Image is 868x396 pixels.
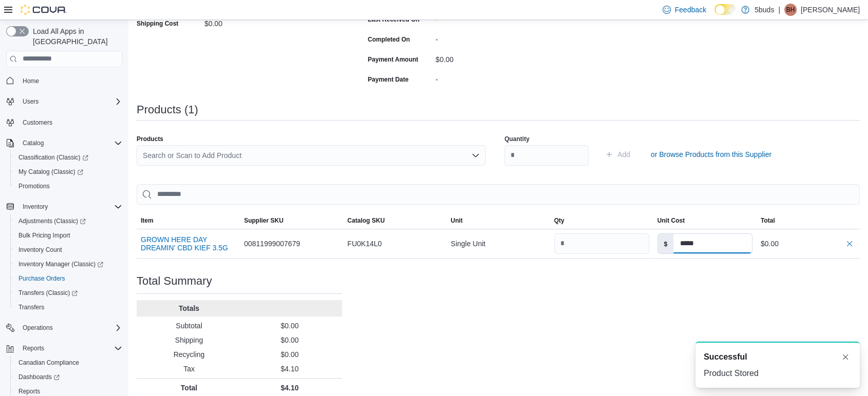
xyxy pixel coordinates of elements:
[761,237,856,250] div: $0.00
[18,322,122,334] span: Operations
[137,19,178,28] label: Shipping Cost
[18,116,56,129] a: Customers
[471,151,480,160] button: Open list of options
[2,136,126,150] button: Catalog
[2,94,126,109] button: Users
[18,182,50,190] span: Promotions
[14,229,74,242] a: Bulk Pricing Import
[10,286,126,300] a: Transfers (Classic)
[761,216,775,225] span: Total
[704,351,852,363] div: Notification
[757,212,860,229] button: Total
[18,359,79,367] span: Canadian Compliance
[241,335,338,345] p: $0.00
[2,321,126,335] button: Operations
[244,216,284,225] span: Supplier SKU
[14,301,48,313] a: Transfers
[784,4,797,16] div: Brittany Harpestad
[137,212,240,229] button: Item
[244,237,300,250] span: 00811999007679
[778,4,780,16] p: |
[446,233,550,254] div: Single Unit
[14,272,69,285] a: Purchase Orders
[23,139,44,147] span: Catalog
[436,51,573,64] div: $0.00
[18,342,48,354] button: Reports
[18,246,62,254] span: Inventory Count
[14,258,122,270] span: Inventory Manager (Classic)
[801,4,860,16] p: [PERSON_NAME]
[14,180,122,192] span: Promotions
[10,355,126,370] button: Canadian Compliance
[18,75,43,87] a: Home
[786,4,795,16] span: BH
[839,351,852,363] button: Dismiss toast
[2,73,126,88] button: Home
[10,300,126,314] button: Transfers
[2,115,126,130] button: Customers
[14,166,87,178] a: My Catalog (Classic)
[141,383,237,393] p: Total
[14,151,92,164] a: Classification (Classic)
[23,97,39,106] span: Users
[29,26,122,47] span: Load All Apps in [GEOGRAPHIC_DATA]
[241,383,338,393] p: $4.10
[704,351,747,363] span: Successful
[10,165,126,179] a: My Catalog (Classic)
[347,216,385,225] span: Catalog SKU
[704,367,852,380] div: Product Stored
[18,74,122,87] span: Home
[436,31,573,44] div: -
[504,135,530,143] label: Quantity
[14,371,122,383] span: Dashboards
[137,135,163,143] label: Products
[204,15,342,28] div: $0.00
[368,35,410,44] label: Completed On
[18,201,122,213] span: Inventory
[23,203,48,211] span: Inventory
[18,373,60,381] span: Dashboards
[658,234,674,253] label: $
[241,321,338,331] p: $0.00
[18,274,65,283] span: Purchase Orders
[554,216,564,225] span: Qty
[18,231,70,240] span: Bulk Pricing Import
[10,257,126,271] a: Inventory Manager (Classic)
[141,235,236,252] button: GROWN HERE DAY DREAMIN' CBD KIEF 3.5G
[18,387,40,395] span: Reports
[18,95,122,108] span: Users
[10,228,126,243] button: Bulk Pricing Import
[14,244,122,256] span: Inventory Count
[10,271,126,286] button: Purchase Orders
[14,215,90,227] a: Adjustments (Classic)
[241,349,338,360] p: $0.00
[14,151,122,164] span: Classification (Classic)
[14,215,122,227] span: Adjustments (Classic)
[675,5,706,15] span: Feedback
[653,212,757,229] button: Unit Cost
[141,335,237,345] p: Shipping
[141,364,237,374] p: Tax
[647,144,776,165] button: or Browse Products from this Supplier
[2,341,126,355] button: Reports
[10,243,126,257] button: Inventory Count
[141,303,237,313] p: Totals
[14,287,122,299] span: Transfers (Classic)
[450,216,462,225] span: Unit
[137,275,212,287] h3: Total Summary
[18,217,86,225] span: Adjustments (Classic)
[14,357,83,369] a: Canadian Compliance
[14,371,64,383] a: Dashboards
[141,216,154,225] span: Item
[347,237,382,250] span: FU0K14L0
[436,71,573,84] div: -
[23,77,39,85] span: Home
[10,150,126,165] a: Classification (Classic)
[240,212,343,229] button: Supplier SKU
[14,258,107,270] a: Inventory Manager (Classic)
[617,149,630,160] span: Add
[18,95,43,108] button: Users
[10,370,126,384] a: Dashboards
[343,212,446,229] button: Catalog SKU
[21,5,67,15] img: Cova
